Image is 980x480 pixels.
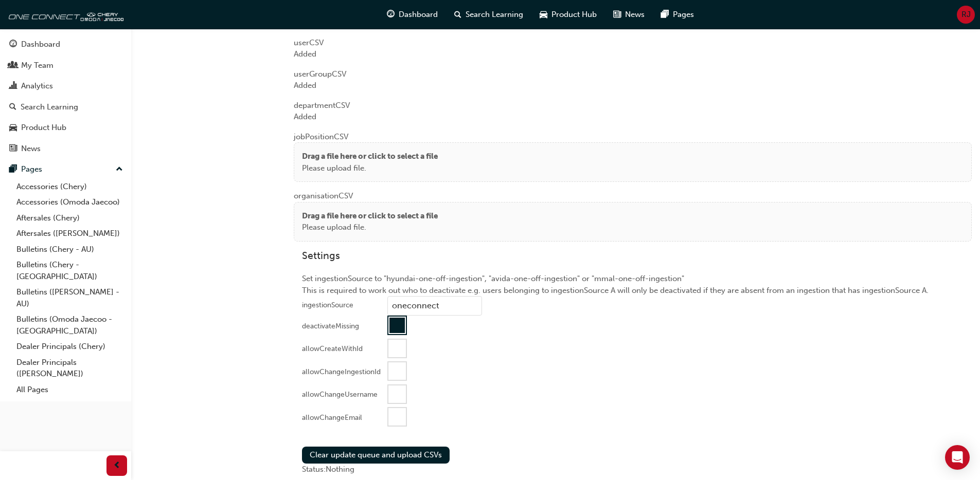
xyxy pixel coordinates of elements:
[4,98,127,117] a: Search Learning
[12,210,127,226] a: Aftersales (Chery)
[116,163,123,176] span: up-icon
[302,390,378,400] div: allowChangeUsername
[12,311,127,339] a: Bulletins (Omoda Jaecoo - [GEOGRAPHIC_DATA])
[294,142,972,182] div: Drag a file here or click to select a filePlease upload file.
[12,339,127,355] a: Dealer Principals (Chery)
[4,118,127,137] a: Product Hub
[5,4,123,25] img: oneconnect
[605,4,653,25] a: news-iconNews
[540,8,547,21] span: car-icon
[613,8,621,21] span: news-icon
[12,226,127,242] a: Aftersales ([PERSON_NAME])
[12,194,127,210] a: Accessories (Omoda Jaecoo)
[551,9,597,21] span: Product Hub
[294,48,972,60] div: Added
[387,296,482,316] input: ingestionSource
[21,143,41,155] div: News
[12,242,127,257] a: Bulletins (Chery - AU)
[466,9,523,21] span: Search Learning
[302,367,381,377] div: allowChangeIngestionId
[454,8,461,21] span: search-icon
[387,8,395,21] span: guage-icon
[4,160,127,179] button: Pages
[379,4,446,25] a: guage-iconDashboard
[12,179,127,195] a: Accessories (Chery)
[9,82,17,91] span: chart-icon
[673,9,694,21] span: Pages
[302,413,362,423] div: allowChangeEmail
[302,447,450,464] button: Clear update queue and upload CSVs
[302,250,964,262] h3: Settings
[661,8,669,21] span: pages-icon
[21,101,78,113] div: Search Learning
[21,80,53,92] div: Analytics
[302,344,363,354] div: allowCreateWithId
[113,459,121,472] span: prev-icon
[21,60,54,71] div: My Team
[957,6,975,24] button: RJ
[294,60,972,91] div: userGroup CSV
[9,103,16,112] span: search-icon
[446,4,531,25] a: search-iconSearch Learning
[653,4,702,25] a: pages-iconPages
[4,33,127,160] button: DashboardMy TeamAnalyticsSearch LearningProduct HubNews
[21,39,60,50] div: Dashboard
[302,210,438,222] p: Drag a file here or click to select a file
[9,40,17,49] span: guage-icon
[9,144,17,154] span: news-icon
[4,77,127,96] a: Analytics
[4,35,127,54] a: Dashboard
[294,182,972,242] div: organisation CSV
[21,122,66,134] div: Product Hub
[294,202,972,242] div: Drag a file here or click to select a filePlease upload file.
[294,80,972,91] div: Added
[294,123,972,182] div: jobPosition CSV
[9,123,17,133] span: car-icon
[12,355,127,382] a: Dealer Principals ([PERSON_NAME])
[12,284,127,311] a: Bulletins ([PERSON_NAME] - AU)
[294,242,972,438] div: Set ingestionSource to "hyundai-one-off-ingestion", "avida-one-off-ingestion" or "mmal-one-off-in...
[399,9,438,21] span: Dashboard
[4,56,127,75] a: My Team
[9,165,17,174] span: pages-icon
[302,321,359,331] div: deactivateMissing
[9,61,17,70] span: people-icon
[21,163,42,175] div: Pages
[302,162,438,174] p: Please upload file.
[12,382,127,398] a: All Pages
[294,111,972,123] div: Added
[625,9,645,21] span: News
[302,300,353,310] div: ingestionSource
[12,257,127,284] a: Bulletins (Chery - [GEOGRAPHIC_DATA])
[294,29,972,60] div: user CSV
[945,445,970,470] div: Open Intercom Messenger
[302,221,438,233] p: Please upload file.
[531,4,605,25] a: car-iconProduct Hub
[961,9,971,21] span: RJ
[4,139,127,158] a: News
[302,151,438,162] p: Drag a file here or click to select a file
[294,91,972,123] div: department CSV
[302,464,964,475] div: Status: Nothing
